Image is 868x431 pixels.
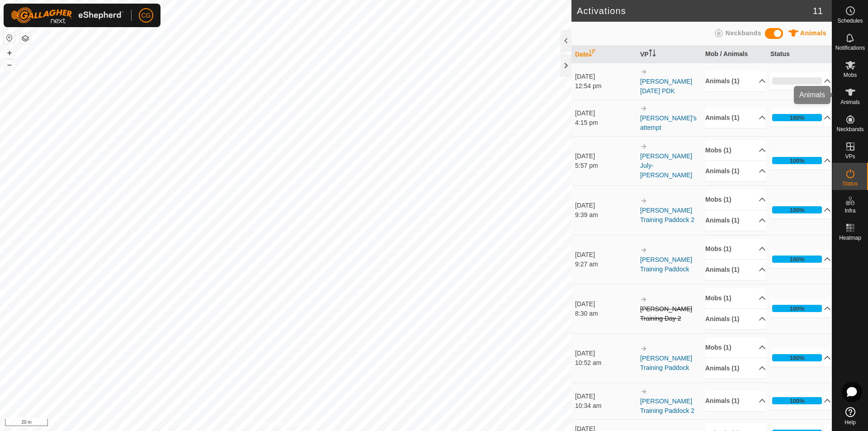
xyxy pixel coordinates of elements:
[575,358,636,368] div: 10:52 am
[772,114,822,121] div: 100%
[835,45,865,51] span: Notifications
[571,46,637,63] th: Date
[705,288,766,308] p-accordion-header: Mobs (1)
[640,207,694,223] a: [PERSON_NAME] Training Paddock 2
[575,392,636,401] div: [DATE]
[640,296,647,303] img: arrow
[705,108,766,128] p-accordion-header: Animals (1)
[577,5,813,16] h2: Activations
[640,256,692,273] a: [PERSON_NAME] Training Paddock
[640,197,647,204] img: arrow
[790,304,805,313] div: 100%
[575,309,636,318] div: 8:30 am
[640,398,694,414] a: [PERSON_NAME] Training Paddock 2
[790,206,805,214] div: 100%
[575,201,636,210] div: [DATE]
[705,337,766,358] p-accordion-header: Mobs (1)
[640,143,647,150] img: arrow
[705,309,766,329] p-accordion-header: Animals (1)
[649,51,656,58] p-sorticon: Activate to sort
[702,46,767,63] th: Mob / Animals
[640,355,692,371] a: [PERSON_NAME] Training Paddock
[770,152,831,170] p-accordion-header: 100%
[705,239,766,259] p-accordion-header: Mobs (1)
[772,397,822,404] div: 100%
[840,99,860,105] span: Animals
[705,161,766,181] p-accordion-header: Animals (1)
[705,210,766,231] p-accordion-header: Animals (1)
[575,250,636,260] div: [DATE]
[640,388,647,395] img: arrow
[637,46,702,63] th: VP
[640,152,692,179] a: [PERSON_NAME] July-[PERSON_NAME]
[640,68,647,76] img: arrow
[770,299,831,317] p-accordion-header: 100%
[844,208,855,213] span: Infra
[575,210,636,220] div: 9:39 am
[640,305,692,322] s: [PERSON_NAME] Training Day 2
[575,161,636,171] div: 5:57 pm
[790,255,805,264] div: 100%
[250,419,284,427] a: Privacy Policy
[813,4,823,18] span: 11
[705,189,766,210] p-accordion-header: Mobs (1)
[20,33,31,44] button: Map Layers
[640,246,647,254] img: arrow
[640,114,697,131] a: [PERSON_NAME]'s attempt
[4,59,15,70] button: –
[575,299,636,309] div: [DATE]
[790,156,805,165] div: 100%
[790,354,805,362] div: 100%
[705,140,766,161] p-accordion-header: Mobs (1)
[836,127,863,132] span: Neckbands
[770,72,831,90] p-accordion-header: 0%
[772,305,822,312] div: 100%
[772,77,822,85] div: 0%
[844,420,856,425] span: Help
[705,260,766,280] p-accordion-header: Animals (1)
[705,391,766,411] p-accordion-header: Animals (1)
[790,114,805,122] div: 100%
[575,152,636,161] div: [DATE]
[767,46,832,63] th: Status
[790,397,805,405] div: 100%
[575,401,636,411] div: 10:34 am
[575,72,636,81] div: [DATE]
[11,7,124,24] img: Gallagher Logo
[575,260,636,269] div: 9:27 am
[705,71,766,91] p-accordion-header: Animals (1)
[839,235,861,241] span: Heatmap
[575,109,636,118] div: [DATE]
[770,392,831,410] p-accordion-header: 100%
[772,206,822,213] div: 100%
[295,419,321,427] a: Contact Us
[770,109,831,127] p-accordion-header: 100%
[770,250,831,268] p-accordion-header: 100%
[142,11,151,20] span: CG
[4,47,15,58] button: +
[640,345,647,352] img: arrow
[705,358,766,379] p-accordion-header: Animals (1)
[770,201,831,219] p-accordion-header: 100%
[800,29,826,37] span: Animals
[772,354,822,361] div: 100%
[640,105,647,112] img: arrow
[770,349,831,367] p-accordion-header: 100%
[589,51,596,58] p-sorticon: Activate to sort
[726,29,761,37] span: Neckbands
[844,72,857,78] span: Mobs
[772,256,822,263] div: 100%
[575,81,636,91] div: 12:54 pm
[4,33,15,43] button: Reset Map
[575,118,636,128] div: 4:15 pm
[832,403,868,429] a: Help
[575,349,636,358] div: [DATE]
[640,78,692,95] a: [PERSON_NAME] [DATE] PDK
[772,157,822,164] div: 100%
[845,154,855,159] span: VPs
[837,18,863,24] span: Schedules
[842,181,858,186] span: Status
